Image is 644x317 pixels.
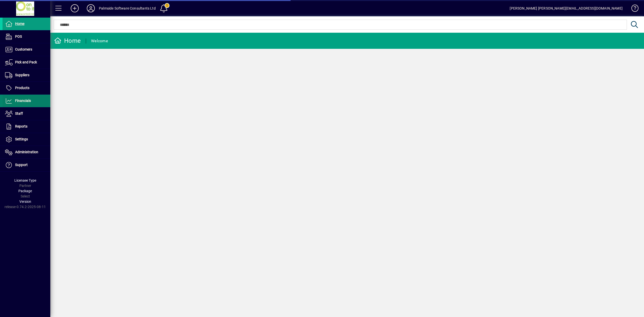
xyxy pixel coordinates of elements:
span: Package [18,189,32,193]
a: POS [3,30,50,43]
span: Settings [15,137,28,141]
div: [PERSON_NAME] [PERSON_NAME][EMAIL_ADDRESS][DOMAIN_NAME] [510,4,623,12]
span: POS [15,34,22,38]
a: Customers [3,43,50,56]
span: Products [15,86,29,90]
span: Customers [15,47,32,51]
a: Knowledge Base [628,1,638,17]
span: Pick and Pack [15,60,37,64]
a: Suppliers [3,69,50,82]
div: Welcome [91,37,108,45]
span: Home [15,22,24,26]
span: Version [19,200,31,204]
div: Palmside Software Consultants Ltd [99,4,156,12]
button: Add [67,4,83,13]
a: Reports [3,120,50,133]
span: Support [15,163,28,167]
span: Reports [15,124,27,128]
button: Profile [83,4,99,13]
a: Financials [3,95,50,107]
a: Support [3,159,50,171]
span: Suppliers [15,73,29,77]
span: Staff [15,111,23,115]
a: Pick and Pack [3,56,50,69]
div: Home [54,37,81,45]
span: Administration [15,150,38,154]
span: Financials [15,99,31,103]
a: Administration [3,146,50,158]
a: Settings [3,133,50,146]
span: Licensee Type [14,178,36,182]
a: Products [3,82,50,94]
a: Staff [3,107,50,120]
